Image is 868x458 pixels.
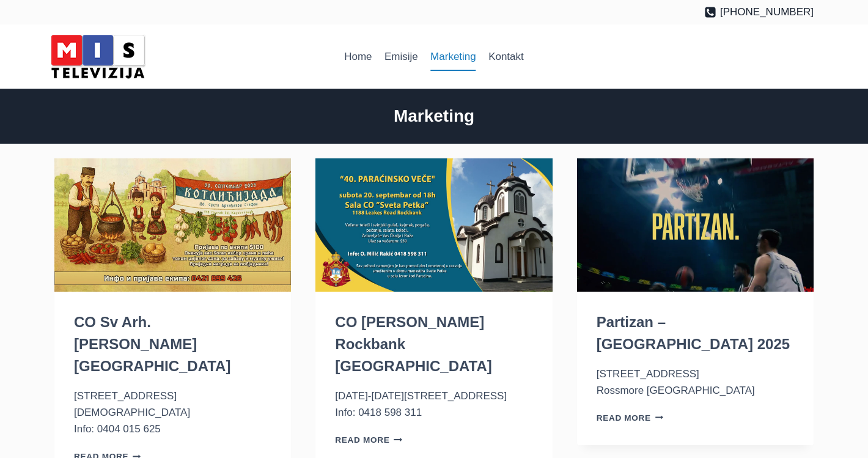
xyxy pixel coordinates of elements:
a: CO [PERSON_NAME] Rockbank [GEOGRAPHIC_DATA] [335,314,491,374]
nav: Primary [338,42,530,72]
a: Kontakt [482,42,530,72]
img: Partizan – Australia 2025 [577,158,814,292]
a: Read More [335,435,402,445]
p: [STREET_ADDRESS][DEMOGRAPHIC_DATA] Info: 0404 015 625 [74,388,271,438]
p: [STREET_ADDRESS] Rossmore [GEOGRAPHIC_DATA] [597,366,794,399]
img: CO Sv Arh. Stefan Keysborough VIC [54,158,291,292]
a: Emisije [378,42,424,72]
span: [PHONE_NUMBER] [720,4,814,20]
img: CO Sv Petka Rockbank VIC [315,158,552,292]
p: [DATE]-[DATE][STREET_ADDRESS] Info: 0418 598 311 [335,388,532,421]
a: Home [338,42,378,72]
img: MIS Television [46,31,150,83]
a: Marketing [424,42,482,72]
a: Partizan – [GEOGRAPHIC_DATA] 2025 [597,314,790,352]
a: CO Sv Arh. [PERSON_NAME] [GEOGRAPHIC_DATA] [74,314,230,374]
h2: Marketing [54,103,814,129]
a: Read More [597,413,664,423]
a: [PHONE_NUMBER] [704,4,814,20]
